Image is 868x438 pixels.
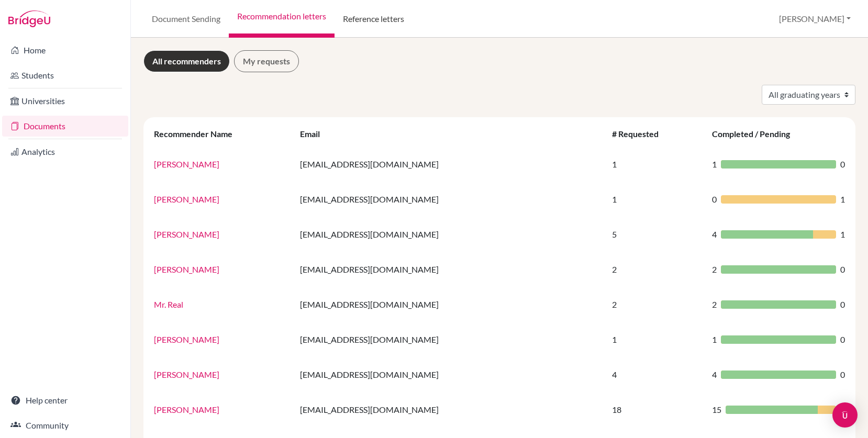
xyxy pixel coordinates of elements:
span: 1 [840,228,845,241]
td: [EMAIL_ADDRESS][DOMAIN_NAME] [294,357,606,392]
td: 1 [606,322,706,357]
div: Open Intercom Messenger [832,402,858,428]
span: 1 [840,193,845,206]
a: Universities [2,91,128,111]
td: 18 [606,392,706,427]
a: Help center [2,390,128,411]
span: 2 [712,263,717,276]
td: 2 [606,287,706,322]
div: # Requested [612,129,669,139]
td: 4 [606,357,706,392]
button: [PERSON_NAME] [774,9,855,29]
a: [PERSON_NAME] [154,334,219,344]
td: [EMAIL_ADDRESS][DOMAIN_NAME] [294,252,606,287]
a: Mr. Real [154,299,183,309]
a: Community [2,415,128,436]
td: [EMAIL_ADDRESS][DOMAIN_NAME] [294,217,606,252]
a: [PERSON_NAME] [154,229,219,239]
div: Recommender Name [154,129,243,139]
td: 1 [606,147,706,182]
span: 1 [712,158,717,171]
td: 1 [606,182,706,217]
a: All recommenders [143,50,230,72]
a: Analytics [2,141,128,162]
span: 0 [840,368,845,381]
a: Students [2,65,128,86]
a: [PERSON_NAME] [154,405,219,414]
span: 0 [840,333,845,346]
a: [PERSON_NAME] [154,369,219,379]
a: Home [2,40,128,61]
span: 1 [712,333,717,346]
img: Bridge-U [8,10,50,27]
a: [PERSON_NAME] [154,159,219,169]
td: [EMAIL_ADDRESS][DOMAIN_NAME] [294,147,606,182]
td: [EMAIL_ADDRESS][DOMAIN_NAME] [294,322,606,357]
div: Completed / Pending [712,129,800,139]
span: 0 [840,298,845,311]
div: Email [300,129,330,139]
td: 5 [606,217,706,252]
a: [PERSON_NAME] [154,264,219,274]
td: [EMAIL_ADDRESS][DOMAIN_NAME] [294,182,606,217]
span: 0 [840,158,845,171]
span: 15 [712,403,721,416]
a: Documents [2,116,128,137]
span: 4 [712,228,717,241]
td: [EMAIL_ADDRESS][DOMAIN_NAME] [294,392,606,427]
a: [PERSON_NAME] [154,194,219,204]
td: [EMAIL_ADDRESS][DOMAIN_NAME] [294,287,606,322]
span: 4 [712,368,717,381]
td: 2 [606,252,706,287]
a: My requests [234,50,299,72]
span: 0 [840,263,845,276]
span: 0 [712,193,717,206]
span: 2 [712,298,717,311]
